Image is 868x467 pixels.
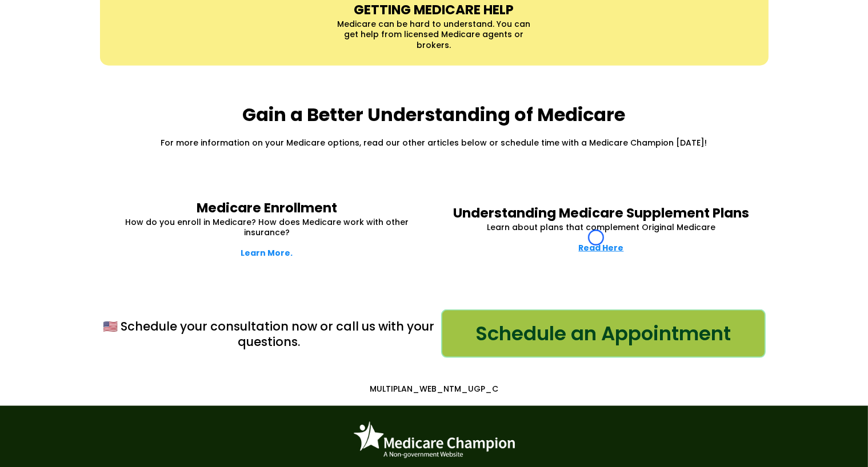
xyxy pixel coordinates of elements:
a: Learn More. [241,247,293,259]
a: Read Here [579,242,624,253]
p: How do you enroll in Medicare? How does Medicare work with other insurance? [114,217,420,237]
p: Learn about plans that complement Original Medicare [449,222,754,232]
strong: GETTING MEDICARE HELP [354,1,514,19]
p: For more information on your Medicare options, read our other articles below or schedule time wit... [103,138,766,148]
span: Schedule an Appointment [475,319,731,348]
p: Medicare can be hard to understand. You can get help from licensed Medicare agents or brokers. [337,19,531,50]
p: MULTIPLAN_WEB_NTM_UGP_C [106,384,763,394]
strong: Medicare Enrollment [197,199,337,217]
strong: Understanding Medicare Supplement Plans [453,204,749,222]
p: 🇺🇸 Schedule your consultation now or call us with your questions. [103,319,435,350]
a: Schedule an Appointment [441,309,766,358]
strong: Gain a Better Understanding of Medicare [243,102,626,127]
